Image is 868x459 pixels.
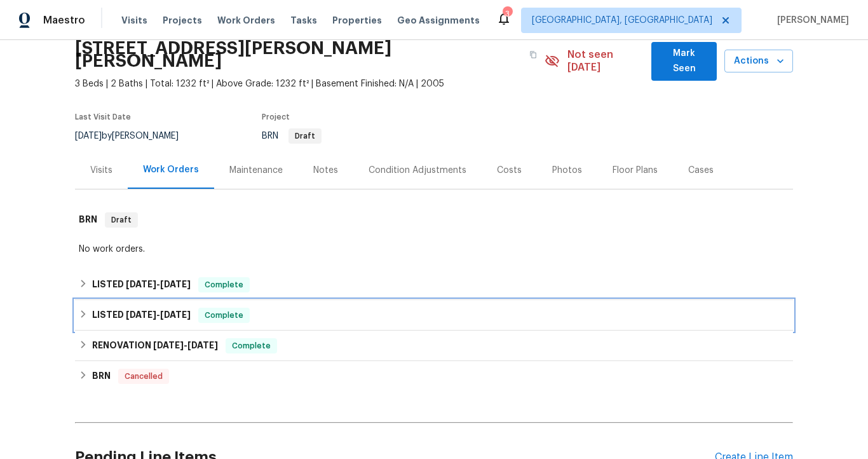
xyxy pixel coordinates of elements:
[126,310,191,319] span: -
[227,339,276,352] span: Complete
[153,341,218,350] span: -
[90,164,112,177] div: Visits
[126,280,191,289] span: -
[163,14,202,27] span: Projects
[79,243,789,256] div: No work orders.
[724,50,793,73] button: Actions
[126,310,156,319] span: [DATE]
[75,128,194,144] div: by [PERSON_NAME]
[153,341,184,350] span: [DATE]
[397,14,480,27] span: Geo Assignments
[119,370,168,383] span: Cancelled
[143,163,199,176] div: Work Orders
[160,280,191,289] span: [DATE]
[75,132,102,140] span: [DATE]
[290,132,320,140] span: Draft
[75,361,793,392] div: BRN Cancelled
[217,14,275,27] span: Work Orders
[661,46,707,77] span: Mark Seen
[262,132,322,140] span: BRN
[92,308,191,323] h6: LISTED
[369,164,466,177] div: Condition Adjustments
[187,341,218,350] span: [DATE]
[332,14,382,27] span: Properties
[121,14,147,27] span: Visits
[651,42,717,81] button: Mark Seen
[92,369,111,384] h6: BRN
[522,43,545,66] button: Copy Address
[160,310,191,319] span: [DATE]
[126,280,156,289] span: [DATE]
[262,113,290,121] span: Project
[290,16,317,25] span: Tasks
[92,338,218,353] h6: RENOVATION
[75,270,793,300] div: LISTED [DATE]-[DATE]Complete
[75,300,793,331] div: LISTED [DATE]-[DATE]Complete
[75,113,131,121] span: Last Visit Date
[200,278,248,291] span: Complete
[75,331,793,361] div: RENOVATION [DATE]-[DATE]Complete
[313,164,338,177] div: Notes
[200,309,248,322] span: Complete
[688,164,714,177] div: Cases
[772,14,849,27] span: [PERSON_NAME]
[43,14,85,27] span: Maestro
[552,164,582,177] div: Photos
[92,277,191,292] h6: LISTED
[532,14,712,27] span: [GEOGRAPHIC_DATA], [GEOGRAPHIC_DATA]
[567,48,644,74] span: Not seen [DATE]
[735,53,783,69] span: Actions
[229,164,283,177] div: Maintenance
[613,164,658,177] div: Floor Plans
[75,200,793,240] div: BRN Draft
[106,214,137,226] span: Draft
[503,8,512,20] div: 3
[497,164,522,177] div: Costs
[75,42,522,67] h2: [STREET_ADDRESS][PERSON_NAME][PERSON_NAME]
[79,212,97,228] h6: BRN
[75,78,545,90] span: 3 Beds | 2 Baths | Total: 1232 ft² | Above Grade: 1232 ft² | Basement Finished: N/A | 2005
